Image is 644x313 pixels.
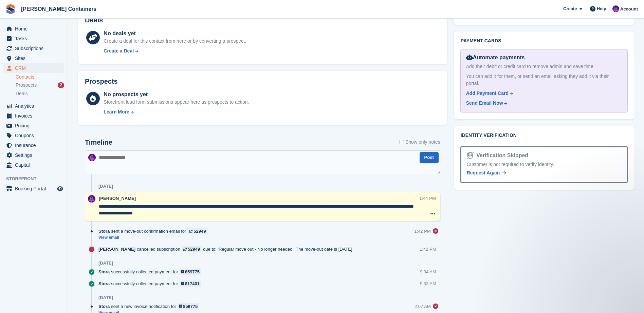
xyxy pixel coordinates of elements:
div: 9:34 AM [420,269,436,275]
span: Settings [15,150,56,160]
span: Coupons [15,131,56,140]
div: 1:42 PM [420,246,436,252]
div: Automate payments [466,54,622,62]
span: Stora [98,280,110,287]
a: menu [3,150,64,160]
div: 859775 [185,269,200,275]
span: CRM [15,63,56,73]
div: Storefront lead form submissions appear here as prospects to action. [104,99,249,106]
a: menu [3,24,64,34]
a: 859775 [180,269,202,275]
span: Pricing [15,121,56,130]
h2: Timeline [85,139,112,146]
div: 52949 [194,228,206,234]
a: menu [3,34,64,43]
a: menu [3,160,64,170]
a: [PERSON_NAME] Containers [18,3,99,15]
img: stora-icon-8386f47178a22dfd0bd8f6a31ec36ba5ce8667c1dd55bd0f319d3a0aa187defe.svg [5,4,16,14]
span: Help [597,5,606,12]
a: menu [3,121,64,130]
div: 859775 [183,303,198,310]
a: menu [3,141,64,150]
a: Preview store [56,185,64,193]
div: [DATE] [98,184,113,189]
div: Create a Deal [104,47,134,55]
span: Analytics [15,101,56,111]
span: Home [15,24,56,34]
a: Deals [16,90,64,97]
span: Prospects [16,82,37,88]
span: [PERSON_NAME] [98,246,135,252]
span: Request Again [467,170,500,175]
a: menu [3,63,64,73]
img: Claire Wilson [612,5,619,12]
a: 859775 [178,303,200,310]
span: Sites [15,54,56,63]
img: Claire Wilson [88,154,96,161]
button: Post [420,152,439,163]
div: [DATE] [98,295,113,300]
span: [PERSON_NAME] [99,196,136,201]
a: menu [3,101,64,111]
div: 52949 [188,246,200,252]
img: Claire Wilson [88,195,95,203]
h2: Deals [85,16,103,24]
div: Send Email Now [466,100,503,107]
h2: Identity verification [461,133,628,138]
a: 52949 [182,246,202,252]
span: Account [620,6,638,13]
div: 9:33 AM [420,280,436,287]
span: Booking Portal [15,184,56,193]
div: successfully collected payment for [98,269,205,275]
div: Add Payment Card [466,90,509,97]
div: 2:07 AM [415,303,431,310]
div: [DATE] [98,260,113,266]
div: No prospects yet [104,90,249,99]
div: Verification Skipped [474,151,528,160]
div: successfully collected payment for [98,280,205,287]
span: Insurance [15,141,56,150]
a: menu [3,131,64,140]
a: menu [3,111,64,121]
span: Subscriptions [15,44,56,53]
input: Show only notes [400,139,404,146]
img: Identity Verification Ready [467,152,474,159]
a: menu [3,44,64,53]
a: Request Again [467,169,506,176]
div: Add their debit or credit card to remove admin and save time. [466,63,622,70]
span: Deals [16,90,28,97]
div: 1:42 PM [414,228,430,234]
div: Learn More [104,108,129,116]
a: Learn More [104,108,249,116]
h2: Prospects [85,78,118,85]
div: sent a move-out confirmation email for [98,228,211,234]
span: Capital [15,160,56,170]
div: cancelled subscription due to: 'Regular move out - No longer needed'. The move-out date is [DATE] [98,246,356,252]
span: Create [563,5,577,12]
div: You can add it for them, or send an email asking they add it via their portal. [466,73,622,87]
a: 817401 [180,280,202,287]
span: Stora [98,228,110,234]
div: 1:44 PM [419,195,436,202]
label: Show only notes [400,139,440,146]
a: 52949 [187,228,207,234]
span: Stora [98,269,110,275]
a: Contacts [16,74,64,80]
div: 817401 [185,280,200,287]
a: Add Payment Card [466,90,619,97]
a: menu [3,54,64,63]
span: Invoices [15,111,56,121]
a: Create a Deal [104,47,246,55]
div: 2 [58,82,64,88]
a: menu [3,184,64,193]
a: Prospects 2 [16,82,64,89]
span: Stora [98,303,110,310]
div: No deals yet [104,29,246,38]
h2: Payment cards [461,38,628,44]
div: Customer is not required to verify identity. [467,161,621,168]
span: Tasks [15,34,56,43]
a: View email [98,235,211,241]
span: Storefront [6,175,68,182]
div: Create a deal for this contact from here or by converting a prospect. [104,38,246,45]
div: sent a new invoice notification for [98,303,203,310]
